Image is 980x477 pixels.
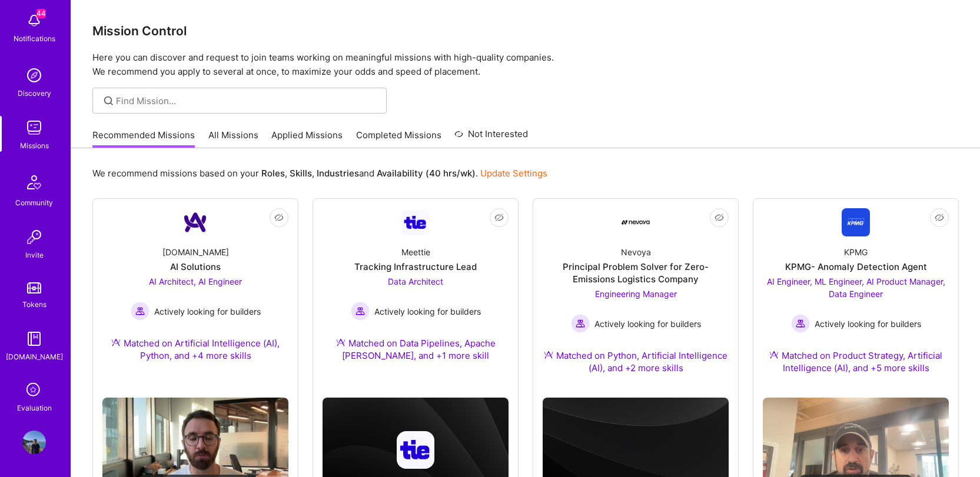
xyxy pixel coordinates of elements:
a: Completed Missions [356,129,441,148]
i: icon EyeClosed [935,213,944,222]
a: Recommended Missions [92,129,195,148]
img: Invite [22,225,46,249]
a: Company LogoMeettieTracking Infrastructure LeadData Architect Actively looking for buildersActive... [323,208,509,376]
div: Matched on Product Strategy, Artificial Intelligence (AI), and +5 more skills [763,349,949,374]
div: Missions [20,139,49,152]
a: Company LogoKPMGKPMG- Anomaly Detection AgentAI Engineer, ML Engineer, AI Product Manager, Data E... [763,208,949,388]
span: Actively looking for builders [374,305,481,318]
div: KPMG [844,246,868,258]
div: Matched on Artificial Intelligence (AI), Python, and +4 more skills [102,337,288,362]
span: Data Architect [388,276,443,286]
div: [DOMAIN_NAME] [6,351,63,363]
img: Community [20,168,48,196]
div: Discovery [18,87,51,99]
img: Actively looking for builders [351,302,370,321]
div: Tokens [22,298,46,311]
i: icon EyeClosed [715,213,724,222]
img: User Avatar [22,431,46,454]
img: Company Logo [622,220,650,225]
b: Skills [290,168,312,179]
b: Roles [261,168,285,179]
div: Invite [25,249,44,261]
div: Evaluation [17,402,52,414]
i: icon SelectionTeam [23,379,45,402]
a: Applied Missions [271,129,343,148]
div: [DOMAIN_NAME] [162,246,229,258]
div: KPMG- Anomaly Detection Agent [785,261,927,273]
div: Community [15,196,53,209]
img: discovery [22,64,46,87]
a: User Avatar [19,431,49,454]
img: Ateam Purple Icon [769,350,779,359]
img: Company Logo [842,208,870,236]
div: Tracking Infrastructure Lead [354,261,477,273]
div: Notifications [14,32,55,45]
b: Industries [317,168,359,179]
img: bell [22,9,46,32]
div: Principal Problem Solver for Zero-Emissions Logistics Company [543,261,729,285]
p: We recommend missions based on your , , and . [92,167,547,179]
span: 44 [36,9,46,18]
img: Company Logo [401,210,430,235]
img: Company Logo [181,208,210,236]
div: Matched on Python, Artificial Intelligence (AI), and +2 more skills [543,349,729,374]
span: Engineering Manager [595,289,677,299]
img: Ateam Purple Icon [544,350,553,359]
img: Actively looking for builders [791,314,810,333]
i: icon SearchGrey [102,94,115,108]
img: Ateam Purple Icon [111,338,121,347]
img: Company logo [617,431,655,469]
a: Not Interested [454,127,528,148]
span: AI Architect, AI Engineer [149,276,242,286]
img: teamwork [22,116,46,139]
a: All Missions [208,129,258,148]
img: Ateam Purple Icon [336,338,346,347]
span: Actively looking for builders [154,305,261,318]
span: Actively looking for builders [815,318,921,330]
div: AI Solutions [170,261,221,273]
a: Company LogoNevoyaPrincipal Problem Solver for Zero-Emissions Logistics CompanyEngineering Manage... [543,208,729,388]
span: Actively looking for builders [594,318,701,330]
input: Find Mission... [116,95,378,107]
img: Actively looking for builders [131,302,150,321]
img: Company logo [397,431,434,469]
p: Here you can discover and request to join teams working on meaningful missions with high-quality ... [92,51,959,79]
i: icon EyeClosed [274,213,284,222]
img: tokens [27,282,41,293]
div: Nevoya [621,246,651,258]
span: AI Engineer, ML Engineer, AI Product Manager, Data Engineer [767,276,945,299]
div: Matched on Data Pipelines, Apache [PERSON_NAME], and +1 more skill [323,337,509,362]
div: Meettie [401,246,430,258]
h3: Mission Control [92,24,959,38]
i: icon EyeClosed [494,213,504,222]
img: guide book [22,327,46,351]
a: Company Logo[DOMAIN_NAME]AI SolutionsAI Architect, AI Engineer Actively looking for buildersActiv... [102,208,288,388]
a: Update Settings [480,168,547,179]
b: Availability (40 hrs/wk) [377,168,476,179]
img: Actively looking for builders [571,314,590,333]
